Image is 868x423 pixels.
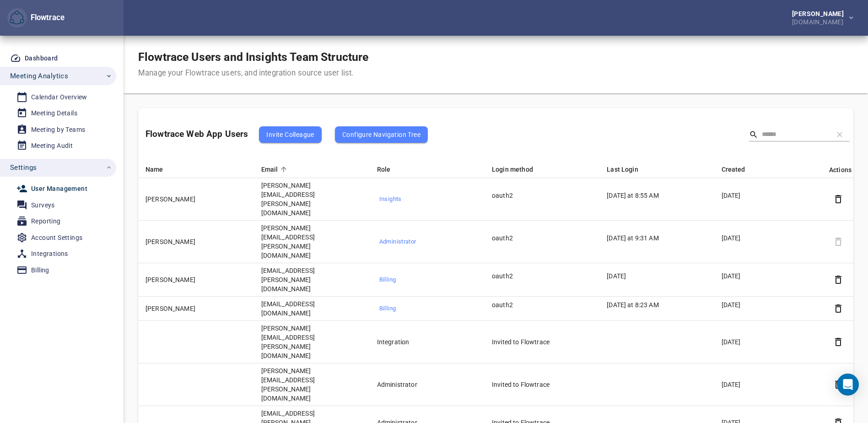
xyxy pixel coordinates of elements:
[714,321,829,363] td: [DATE]
[254,221,370,263] td: [PERSON_NAME][EMAIL_ADDRESS][PERSON_NAME][DOMAIN_NAME]
[266,129,314,140] span: Invite Colleague
[377,164,474,175] div: Role
[146,119,428,150] div: Flowtrace Web App Users
[31,124,85,136] div: Meeting by Teams
[31,108,77,119] div: Meeting Details
[377,302,474,316] button: Billing
[492,300,588,309] p: oauth2
[379,237,471,247] span: Administrator
[749,130,758,139] svg: Search
[254,263,370,297] td: [EMAIL_ADDRESS][PERSON_NAME][DOMAIN_NAME]
[492,191,588,200] p: oauth2
[342,129,421,140] span: Configure Navigation Tree
[607,164,650,175] span: Last Login
[831,192,845,206] button: Detach user from the account
[607,233,703,243] p: [DATE] at 9:31 AM
[25,53,58,64] div: Dashboard
[831,335,845,349] button: Detach user from the account
[31,92,87,103] div: Calendar Overview
[10,11,24,25] img: Flowtrace
[31,200,55,211] div: Surveys
[31,265,49,276] div: Billing
[492,233,588,243] p: oauth2
[7,8,65,28] div: Flowtrace
[607,164,703,175] div: Last Login
[722,164,818,175] div: Created
[722,271,818,281] p: [DATE]
[146,164,243,175] div: Name
[31,216,61,227] div: Reporting
[138,50,368,64] h1: Flowtrace Users and Insights Team Structure
[492,164,588,175] div: Login method
[492,164,545,175] span: Login method
[831,302,845,315] button: Detach user from the account
[831,378,845,391] button: Detach user from the account
[379,304,471,314] span: Billing
[831,235,845,249] span: Detach user from the account
[722,233,818,243] p: [DATE]
[10,70,68,82] span: Meeting Analytics
[31,140,73,152] div: Meeting Audit
[377,192,474,206] button: Insights
[138,221,254,263] td: [PERSON_NAME]
[831,273,845,287] button: Detach user from the account
[7,8,27,28] button: Flowtrace
[27,12,65,23] div: Flowtrace
[607,191,703,200] p: [DATE] at 8:55 AM
[370,363,485,406] td: Administrator
[254,297,370,321] td: [EMAIL_ADDRESS][DOMAIN_NAME]
[777,8,861,28] button: [PERSON_NAME][DOMAIN_NAME]
[792,17,847,25] div: [DOMAIN_NAME]
[607,300,703,309] p: [DATE] at 8:23 AM
[146,164,175,175] span: Name
[254,321,370,363] td: [PERSON_NAME][EMAIL_ADDRESS][PERSON_NAME][DOMAIN_NAME]
[492,271,588,281] p: oauth2
[138,297,254,321] td: [PERSON_NAME]
[254,363,370,406] td: [PERSON_NAME][EMAIL_ADDRESS][PERSON_NAME][DOMAIN_NAME]
[722,164,757,175] span: Created
[607,271,703,281] p: [DATE]
[335,126,428,143] button: Configure Navigation Tree
[377,273,474,287] button: Billing
[138,68,368,79] div: Manage your Flowtrace users, and integration source user list.
[379,194,471,205] span: Insights
[714,363,829,406] td: [DATE]
[31,232,82,244] div: Account Settings
[762,128,826,141] input: Search
[138,178,254,221] td: [PERSON_NAME]
[261,164,290,175] span: Email
[31,248,68,260] div: Integrations
[485,321,599,363] td: Invited to Flowtrace
[485,363,599,406] td: Invited to Flowtrace
[377,164,403,175] span: Role
[261,164,359,175] div: Email
[722,191,818,200] p: [DATE]
[722,300,818,309] p: [DATE]
[259,126,321,143] button: Invite Colleague
[377,235,474,249] button: Administrator
[370,321,485,363] td: Integration
[10,162,37,174] span: Settings
[31,183,87,195] div: User Management
[792,11,847,17] div: [PERSON_NAME]
[254,178,370,221] td: [PERSON_NAME][EMAIL_ADDRESS][PERSON_NAME][DOMAIN_NAME]
[837,374,859,396] div: Open Intercom Messenger
[138,263,254,297] td: [PERSON_NAME]
[379,275,471,285] span: Billing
